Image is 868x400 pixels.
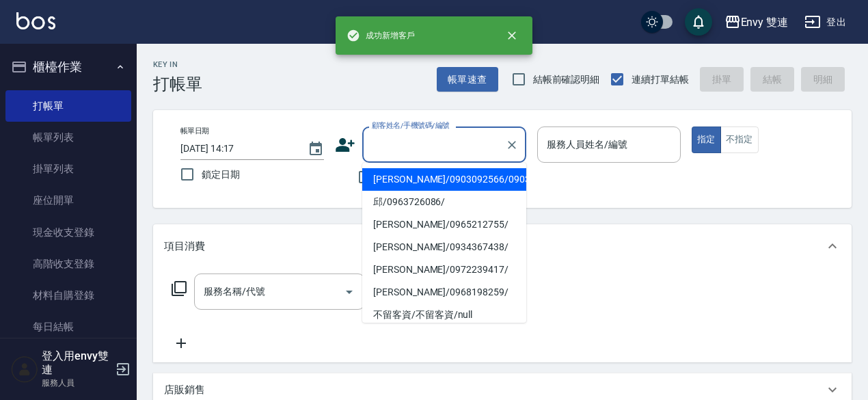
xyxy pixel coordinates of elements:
[16,12,55,29] img: Logo
[164,239,205,254] p: 項目消費
[632,72,689,87] span: 連續打單結帳
[5,280,131,311] a: 材料自購登錄
[338,281,360,303] button: Open
[5,122,131,153] a: 帳單列表
[362,258,526,281] li: [PERSON_NAME]/0972239417/
[533,72,600,87] span: 結帳前確認明細
[372,120,450,131] label: 顧客姓名/手機號碼/編號
[741,14,789,31] div: Envy 雙連
[5,185,131,216] a: 座位開單
[362,304,526,326] li: 不留客資/不留客資/null
[362,236,526,258] li: [PERSON_NAME]/0934367438/
[502,135,521,155] button: Clear
[180,137,294,160] input: YYYY/MM/DD hh:mm
[497,21,527,51] button: close
[299,133,332,165] button: Choose date, selected date is 2025-08-20
[153,224,852,268] div: 項目消費
[719,8,794,36] button: Envy 雙連
[437,67,498,92] button: 帳單速查
[153,60,202,69] h2: Key In
[799,10,852,35] button: 登出
[362,191,526,213] li: 邱/0963726086/
[164,383,205,397] p: 店販銷售
[42,377,111,389] p: 服務人員
[5,311,131,343] a: 每日結帳
[5,153,131,185] a: 掛單列表
[5,217,131,248] a: 現金收支登錄
[685,8,712,36] button: save
[720,126,759,153] button: 不指定
[11,356,38,383] img: Person
[5,90,131,122] a: 打帳單
[5,49,131,85] button: 櫃檯作業
[5,248,131,280] a: 高階收支登錄
[202,168,240,182] span: 鎖定日期
[362,168,526,191] li: [PERSON_NAME]/0903092566/0903092566
[42,349,111,377] h5: 登入用envy雙連
[692,126,721,153] button: 指定
[362,213,526,236] li: [PERSON_NAME]/0965212755/
[362,281,526,304] li: [PERSON_NAME]/0968198259/
[180,126,209,136] label: 帳單日期
[347,29,415,42] span: 成功新增客戶
[153,75,202,94] h3: 打帳單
